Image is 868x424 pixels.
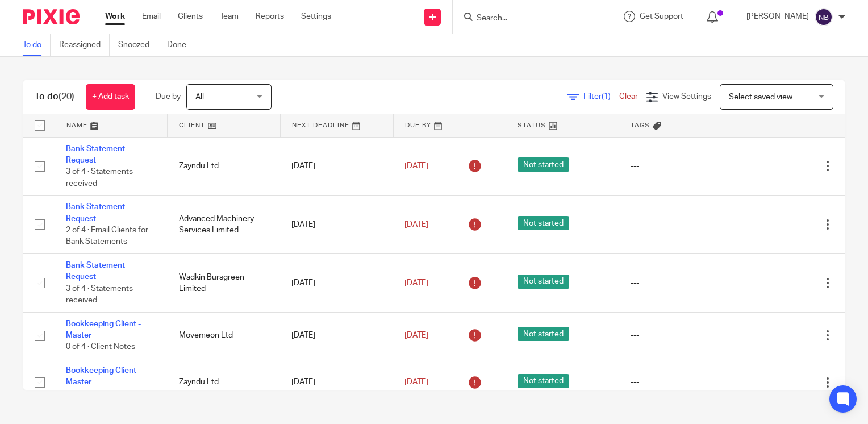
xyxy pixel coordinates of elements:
span: Not started [518,216,569,230]
td: Movemeon Ltd [168,312,281,359]
span: View Settings [662,93,711,101]
span: (20) [59,92,74,101]
span: Get Support [640,13,683,20]
span: [DATE] [404,221,428,228]
a: Bank Statement Request [66,203,125,222]
a: Done [167,34,195,56]
span: 3 of 4 · Statements received [66,285,133,305]
span: 2 of 4 · Email Clients for Bank Statements [66,226,148,246]
span: Not started [518,374,569,388]
td: [DATE] [280,359,393,406]
a: Settings [301,11,331,22]
span: Select saved view [729,93,792,101]
a: Reports [256,11,284,22]
a: Bookkeeping Client - Master [66,367,141,386]
span: (1) [602,93,611,101]
span: [DATE] [404,279,428,287]
p: Due by [156,91,181,102]
span: 0 of 4 · Client Notes [66,343,135,351]
td: [DATE] [280,196,393,254]
a: Work [105,11,125,22]
td: Advanced Machinery Services Limited [168,196,281,254]
div: --- [631,277,721,289]
td: Zayndu Ltd [168,137,281,196]
td: Wadkin Bursgreen Limited [168,254,281,313]
a: Clear [619,93,638,101]
a: Bank Statement Request [66,145,125,164]
a: Clients [178,11,203,22]
span: Tags [631,122,650,128]
div: --- [631,330,721,341]
a: Snoozed [118,34,158,56]
span: 3 of 4 · Statements received [66,168,133,188]
td: [DATE] [280,254,393,313]
div: --- [631,160,721,172]
span: Not started [518,327,569,341]
a: Bank Statement Request [66,261,125,281]
div: --- [631,219,721,230]
td: [DATE] [280,312,393,359]
span: [DATE] [404,331,428,339]
span: Filter [583,93,619,101]
a: + Add task [86,84,135,110]
span: Not started [518,275,569,289]
span: [DATE] [404,378,428,386]
img: svg%3E [815,8,833,26]
td: Zayndu Ltd [168,359,281,406]
span: [DATE] [404,162,428,170]
td: [DATE] [280,137,393,196]
span: Not started [518,157,569,172]
span: All [195,93,204,101]
h1: To do [35,91,74,103]
img: Pixie [23,9,80,24]
a: Team [220,11,239,22]
div: --- [631,376,721,388]
input: Search [475,14,578,24]
p: [PERSON_NAME] [746,11,809,22]
a: Reassigned [59,34,110,56]
a: Bookkeeping Client - Master [66,320,141,339]
a: To do [23,34,51,56]
a: Email [142,11,161,22]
